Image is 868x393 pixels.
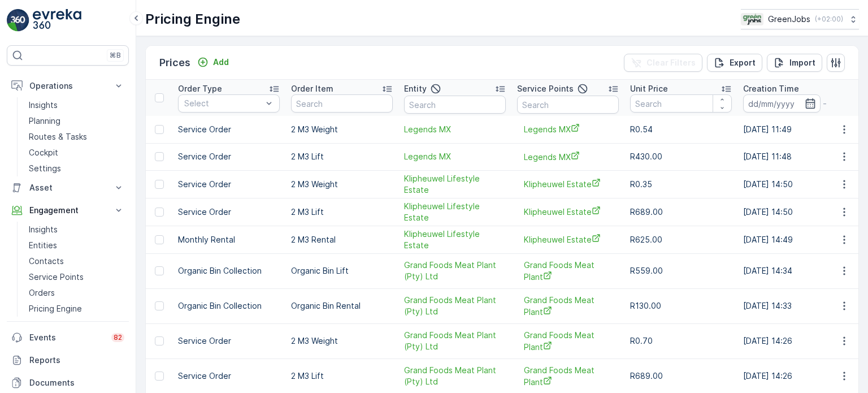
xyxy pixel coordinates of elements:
[291,151,393,162] p: 2 M3 Lift
[517,96,619,114] input: Search
[213,57,229,68] p: Add
[178,370,280,382] p: Service Order
[524,234,612,245] a: Klipheuwel Estate
[29,147,58,158] p: Cockpit
[624,54,702,72] button: Clear Filters
[29,100,58,111] p: Insights
[7,176,129,199] button: Asset
[24,97,129,113] a: Insights
[291,94,393,113] input: Search
[404,365,506,387] a: Grand Foods Meat Plant (Pty) Ltd
[114,333,122,342] p: 82
[291,206,393,218] p: 2 M3 Lift
[24,222,129,237] a: Insights
[524,178,612,190] a: Klipheuwel Estate
[291,370,393,382] p: 2 M3 Lift
[29,240,57,251] p: Entities
[524,295,612,318] span: Grand Foods Meat Plant
[524,123,612,135] a: Legends MX
[404,173,506,196] a: Klipheuwel Lifestyle Estate
[630,83,668,94] p: Unit Price
[630,301,661,310] span: R130.00
[768,14,810,25] p: GreenJobs
[155,235,164,244] div: Toggle Row Selected
[404,295,506,317] span: Grand Foods Meat Plant (Pty) Ltd
[24,285,129,301] a: Orders
[741,13,763,25] img: Green_Jobs_Logo.png
[29,377,124,388] p: Documents
[193,55,233,69] button: Add
[7,326,129,349] a: Events82
[7,349,129,372] a: Reports
[155,266,164,275] div: Toggle Row Selected
[155,301,164,310] div: Toggle Row Selected
[155,208,164,217] div: Toggle Row Selected
[145,10,240,28] p: Pricing Engine
[404,151,506,162] a: Legends MX
[517,83,574,94] p: Service Points
[404,228,506,251] a: Klipheuwel Lifestyle Estate
[7,75,129,97] button: Operations
[24,253,129,269] a: Contacts
[743,94,821,113] input: dd/mm/yyyy
[291,124,393,135] p: 2 M3 Weight
[29,205,106,216] p: Engagement
[24,269,129,285] a: Service Points
[159,55,190,71] p: Prices
[815,15,843,24] p: ( +02:00 )
[29,182,106,193] p: Asset
[178,206,280,218] p: Service Order
[630,266,663,275] span: R559.00
[29,287,55,299] p: Orders
[178,124,280,135] p: Service Order
[404,96,506,114] input: Search
[524,151,612,163] a: Legends MX
[24,161,129,176] a: Settings
[178,335,280,347] p: Service Order
[524,260,612,283] a: Grand Foods Meat Plant
[29,355,124,366] p: Reports
[24,237,129,253] a: Entities
[29,131,87,142] p: Routes & Tasks
[404,201,506,223] span: Klipheuwel Lifestyle Estate
[743,83,799,94] p: Creation Time
[524,330,612,353] a: Grand Foods Meat Plant
[730,57,756,68] p: Export
[741,9,859,29] button: GreenJobs(+02:00)
[24,301,129,317] a: Pricing Engine
[291,179,393,190] p: 2 M3 Weight
[155,180,164,189] div: Toggle Row Selected
[29,256,64,267] p: Contacts
[184,98,262,109] p: Select
[404,83,427,94] p: Entity
[789,57,815,68] p: Import
[7,9,29,32] img: logo
[291,265,393,277] p: Organic Bin Lift
[178,151,280,162] p: Service Order
[404,330,506,352] span: Grand Foods Meat Plant (Pty) Ltd
[291,300,393,312] p: Organic Bin Rental
[404,260,506,282] a: Grand Foods Meat Plant (Pty) Ltd
[110,51,121,60] p: ⌘B
[29,303,82,314] p: Pricing Engine
[630,235,662,244] span: R625.00
[707,54,762,72] button: Export
[524,206,612,218] a: Klipheuwel Estate
[291,83,333,94] p: Order Item
[291,335,393,347] p: 2 M3 Weight
[524,365,612,388] a: Grand Foods Meat Plant
[823,97,827,110] p: -
[155,125,164,134] div: Toggle Row Selected
[29,271,84,283] p: Service Points
[646,57,696,68] p: Clear Filters
[29,224,58,235] p: Insights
